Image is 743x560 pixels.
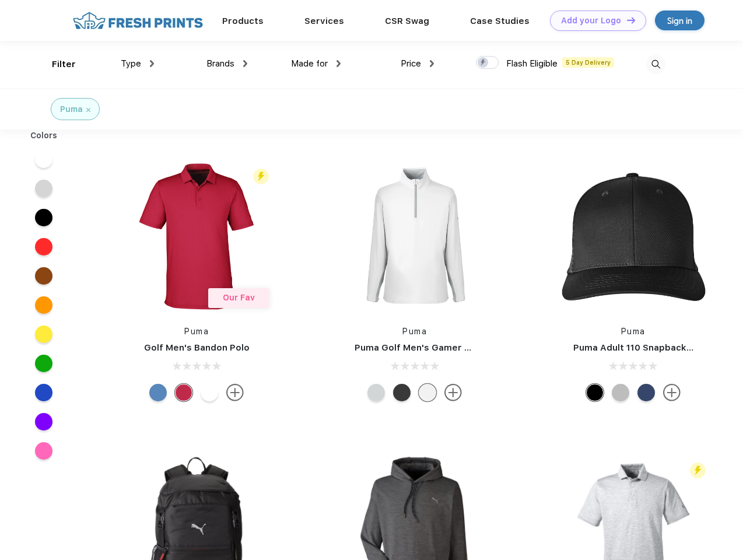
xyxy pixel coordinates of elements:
[223,293,255,302] span: Our Fav
[86,108,90,112] img: filter_cancel.svg
[52,58,76,71] div: Filter
[184,327,209,336] a: Puma
[430,60,434,67] img: dropdown.png
[385,16,429,26] a: CSR Swag
[401,58,421,69] span: Price
[367,384,385,401] div: High Rise
[149,384,167,401] div: Lake Blue
[637,384,655,401] div: Peacoat with Qut Shd
[556,159,711,314] img: func=resize&h=266
[561,16,621,26] div: Add your Logo
[222,16,264,26] a: Products
[175,384,192,401] div: Ski Patrol
[253,169,269,184] img: flash_active_toggle.svg
[586,384,604,401] div: Pma Blk Pma Blk
[655,10,705,30] a: Sign in
[121,58,141,69] span: Type
[667,14,692,27] div: Sign in
[627,17,635,23] img: DT
[402,327,427,336] a: Puma
[355,342,539,353] a: Puma Golf Men's Gamer Golf Quarter-Zip
[419,384,436,401] div: Bright White
[69,10,206,31] img: fo%20logo%202.webp
[243,60,247,67] img: dropdown.png
[291,58,328,69] span: Made for
[444,384,462,401] img: more.svg
[506,58,558,69] span: Flash Eligible
[612,384,629,401] div: Quarry with Brt Whit
[304,16,344,26] a: Services
[150,60,154,67] img: dropdown.png
[393,384,411,401] div: Puma Black
[60,103,83,116] div: Puma
[201,384,218,401] div: Bright White
[337,159,492,314] img: func=resize&h=266
[337,60,341,67] img: dropdown.png
[663,384,681,401] img: more.svg
[119,159,274,314] img: func=resize&h=266
[144,342,250,353] a: Golf Men's Bandon Polo
[22,129,66,142] div: Colors
[690,463,706,478] img: flash_active_toggle.svg
[562,57,614,68] span: 5 Day Delivery
[226,384,244,401] img: more.svg
[646,55,665,74] img: desktop_search.svg
[621,327,646,336] a: Puma
[206,58,234,69] span: Brands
